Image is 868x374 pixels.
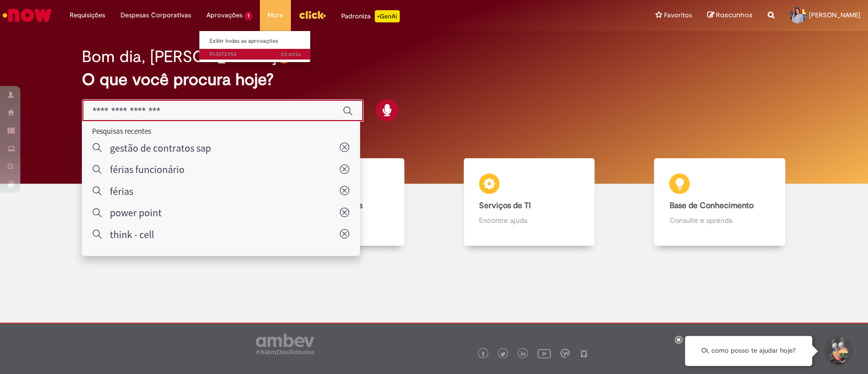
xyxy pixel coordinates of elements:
[822,336,853,366] button: Iniciar Conversa de Suporte
[500,352,505,357] img: logo_footer_twitter.png
[281,50,301,58] time: 27/09/2025 12:12:35
[707,11,753,20] a: Rascunhos
[479,200,531,211] b: Serviços de TI
[267,10,283,20] span: More
[1,5,53,25] img: ServiceNow
[716,10,753,20] span: Rascunhos
[341,10,400,22] div: Padroniza
[669,215,769,225] p: Consulte e aprenda
[289,200,363,211] b: Catálogo de Ofertas
[479,215,579,225] p: Encontre ajuda
[245,12,252,20] span: 1
[199,31,311,63] ul: Aprovações
[281,50,301,58] span: 2d atrás
[521,351,526,357] img: logo_footer_linkedin.png
[199,36,311,47] a: Exibir todas as aprovações
[664,10,692,20] span: Favoritos
[809,11,860,19] span: [PERSON_NAME]
[579,349,588,358] img: logo_footer_naosei.png
[209,50,301,59] span: R13572954
[481,352,486,357] img: logo_footer_facebook.png
[199,49,311,60] a: Aberto R13572954 :
[669,200,753,211] b: Base de Conhecimento
[256,334,314,354] img: logo_footer_ambev_rotulo_gray.png
[121,10,191,20] span: Despesas Corporativas
[53,158,244,246] a: Tirar dúvidas Tirar dúvidas com Lupi Assist e Gen Ai
[206,10,243,20] span: Aprovações
[434,158,624,246] a: Serviços de TI Encontre ajuda
[70,10,105,20] span: Requisições
[537,347,551,360] img: logo_footer_youtube.png
[685,336,812,366] div: Oi, como posso te ajudar hoje?
[298,7,326,22] img: click_logo_yellow_360x200.png
[82,71,786,89] h2: O que você procura hoje?
[624,158,815,246] a: Base de Conhecimento Consulte e aprenda
[560,349,570,358] img: logo_footer_workplace.png
[375,10,400,22] p: +GenAi
[82,48,277,66] h2: Bom dia, [PERSON_NAME]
